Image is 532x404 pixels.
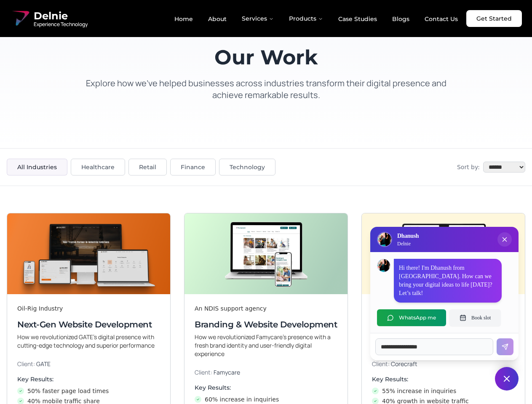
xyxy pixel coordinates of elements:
[71,159,125,175] button: Healthcare
[168,12,200,26] a: Home
[362,213,525,294] img: Digital & Brand Revamp
[17,387,160,395] li: 50% faster page load times
[195,319,337,330] h3: Branding & Website Development
[399,264,497,298] p: Hi there! I'm Dhanush from [GEOGRAPHIC_DATA]. How can we bring your digital ideas to life [DATE]?...
[195,304,337,313] div: An NDIS support agency
[34,21,88,28] span: Experience Technology
[418,12,465,26] a: Contact Us
[397,232,419,240] h3: Dhanush
[235,10,281,27] button: Services
[195,383,337,392] h4: Key Results:
[17,333,160,350] p: How we revolutionized GATE’s digital presence with cutting-edge technology and superior performance
[78,77,455,101] p: Explore how we've helped businesses across industries transform their digital presence and achiev...
[10,8,88,29] a: Delnie Logo Full
[378,233,391,246] img: Delnie Logo
[385,12,416,26] a: Blogs
[497,232,512,247] button: Close chat popup
[34,9,88,23] span: Delnie
[466,10,522,27] a: Get Started
[168,10,465,27] nav: Main
[219,159,275,175] button: Technology
[372,387,515,395] li: 55% increase in inquiries
[495,367,519,391] button: Close chat
[184,213,348,294] img: Branding & Website Development
[36,360,51,368] span: GATE
[331,12,384,26] a: Case Studies
[195,395,337,404] li: 60% increase in inquiries
[377,259,390,272] img: Dhanush
[10,8,30,29] img: Delnie Logo
[78,47,455,67] h1: Our Work
[195,368,337,377] p: Client:
[17,375,160,383] h4: Key Results:
[17,319,160,330] h3: Next-Gen Website Development
[214,368,240,376] span: Famycare
[377,309,446,326] button: WhatsApp me
[449,309,501,326] button: Book slot
[170,159,216,175] button: Finance
[17,304,160,313] div: Oil-Rig Industry
[128,159,167,175] button: Retail
[7,159,67,175] button: All Industries
[7,213,170,294] img: Next-Gen Website Development
[17,360,160,368] p: Client:
[457,163,480,171] span: Sort by:
[397,240,419,247] p: Delnie
[282,10,330,27] button: Products
[195,333,337,358] p: How we revolutionized Famycare’s presence with a fresh brand identity and user-friendly digital e...
[201,12,233,26] a: About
